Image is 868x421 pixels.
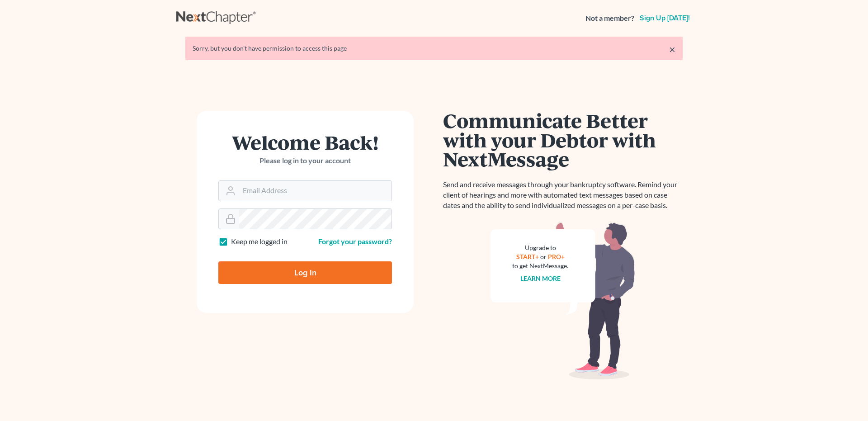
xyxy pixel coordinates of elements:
[669,44,675,55] a: ×
[318,237,392,246] a: Forgot your password?
[218,156,392,166] p: Please log in to your account
[540,253,547,260] span: or
[638,14,692,22] a: Sign up [DATE]!
[231,237,288,247] label: Keep me logged in
[218,132,392,152] h1: Welcome Back!
[548,253,565,260] a: PRO+
[443,111,683,169] h1: Communicate Better with your Debtor with NextMessage
[491,222,635,380] img: nextmessage_bg-59042aed3d76b12b5cd301f8e5b87938c9018125f34e5fa2b7a6b67550977c72.svg
[512,243,568,252] div: Upgrade to
[516,253,539,260] a: START+
[512,261,568,270] div: to get NextMessage.
[585,13,634,24] strong: Not a member?
[193,44,675,53] div: Sorry, but you don't have permission to access this page
[520,274,561,282] a: Learn more
[443,180,683,211] p: Send and receive messages through your bankruptcy software. Remind your client of hearings and mo...
[239,181,392,201] input: Email Address
[218,261,392,284] input: Log In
